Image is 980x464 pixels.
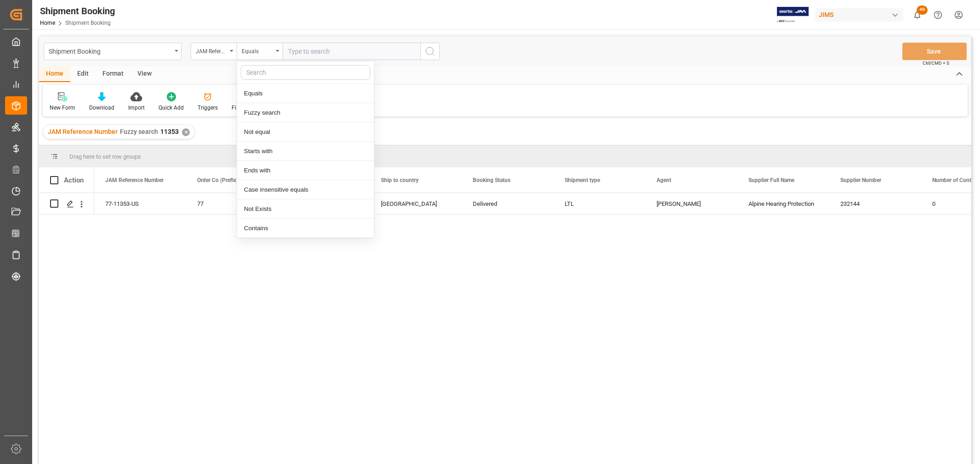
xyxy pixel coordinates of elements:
div: File Browser [232,104,261,112]
button: JIMS [815,6,907,23]
input: Type to search [283,43,420,60]
img: Exertis%20JAM%20-%20Email%20Logo.jpg_1722504956.jpg [777,7,809,23]
span: Booking Status [473,177,510,183]
span: JAM Reference Number [105,177,164,183]
div: Shipment Booking [49,45,171,56]
div: ✕ [182,128,190,136]
div: 77-11353-US [94,193,186,214]
div: Alpine Hearing Protection [737,193,829,214]
div: Download [89,104,114,112]
button: Help Center [928,5,948,25]
div: Ends with [237,161,374,180]
input: Search [241,65,370,80]
button: show 49 new notifications [907,5,928,25]
div: Shipment Booking [40,4,115,18]
span: 49 [917,6,928,15]
div: Import [128,104,145,112]
div: [PERSON_NAME] [657,193,726,215]
span: Order Co (Prefix) [197,177,238,183]
div: 77 [197,193,267,215]
div: Format [96,66,130,82]
div: Starts with [237,142,374,161]
div: Quick Add [159,104,184,112]
div: 232144 [829,193,921,214]
button: search button [420,43,440,60]
div: JIMS [815,8,903,22]
span: Supplier Number [840,177,881,183]
div: Action [64,176,84,184]
button: close menu [237,43,283,60]
span: Agent [657,177,671,183]
button: open menu [44,43,181,60]
div: Not Exists [237,199,374,219]
div: Case insensitive equals [237,180,374,199]
span: JAM Reference Number [48,128,118,135]
div: JAM Reference Number [196,45,227,55]
span: Ctrl/CMD + S [923,60,949,66]
span: Shipment type [565,177,600,183]
span: Ship to country [381,177,419,183]
div: [GEOGRAPHIC_DATA] [381,193,451,215]
div: View [130,66,159,82]
div: Equals [237,84,374,103]
span: Drag here to set row groups [69,153,141,160]
div: Contains [237,219,374,238]
div: Fuzzy search [237,103,374,122]
button: Save [902,43,967,60]
span: Fuzzy search [120,128,158,135]
div: Triggers [198,104,218,112]
div: Home [39,66,70,82]
div: Equals [242,45,273,55]
div: LTL [565,193,634,215]
div: Not equal [237,122,374,142]
div: Delivered [473,193,543,215]
a: Home [40,20,55,26]
span: 11353 [160,128,179,135]
div: Edit [70,66,96,82]
div: Press SPACE to select this row. [39,193,94,215]
span: Supplier Full Name [748,177,794,183]
button: open menu [191,43,237,60]
div: New Form [50,104,75,112]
